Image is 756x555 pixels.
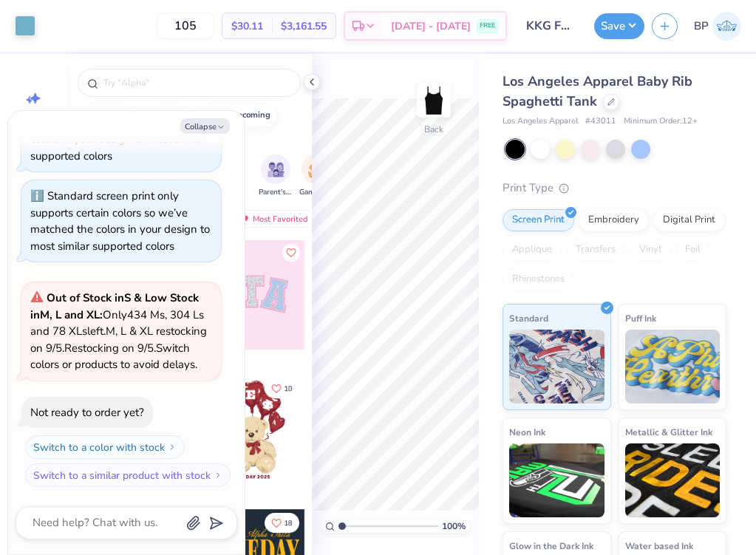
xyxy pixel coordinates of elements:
button: Like [265,378,299,398]
strong: Out of Stock in S [47,290,134,305]
img: Neon Ink [509,443,605,517]
img: Game Day Image [308,161,325,178]
span: $30.11 [231,18,263,34]
button: Like [282,244,300,262]
div: filter for Parent's Weekend [259,154,293,198]
div: Applique [503,239,562,261]
button: homecoming [197,104,277,126]
img: Bridget Pohl [712,12,741,41]
span: # 43011 [585,115,616,128]
div: Rhinestones only supports certain colors so we’ve matched the colors in your design to most simil... [30,98,208,163]
button: Save [594,13,644,39]
span: Minimum Order: 12 + [624,115,698,128]
div: Rhinestones [503,268,574,290]
div: Not ready to order yet? [30,405,144,420]
button: filter button [259,154,293,198]
div: Screen Print [503,209,574,231]
span: 100 % [442,520,466,533]
span: Parent's Weekend [259,187,293,198]
button: filter button [299,154,333,198]
div: Vinyl [630,239,671,261]
span: 18 [284,520,293,527]
img: Puff Ink [625,330,721,404]
span: $3,161.55 [281,18,327,34]
span: Neon Ink [509,424,545,440]
div: Most Favorited [231,210,315,228]
span: Metallic & Glitter Ink [625,424,712,440]
button: Like [265,513,299,533]
div: Embroidery [579,209,649,231]
div: Foil [675,239,710,261]
span: [DATE] - [DATE] [391,18,471,34]
span: Puff Ink [625,310,656,326]
div: Print Type [503,180,726,197]
div: Transfers [566,239,625,261]
span: 10 [284,385,293,392]
input: Untitled Design [514,11,587,41]
button: Collapse [180,118,230,134]
span: Only 434 Ms, 304 Ls and 78 XLs left. M, L & XL restocking on 9/5. Restocking on 9/5. Switch color... [30,290,207,372]
img: Metallic & Glitter Ink [625,443,721,517]
img: Parent's Weekend Image [268,161,285,178]
div: filter for Game Day [299,154,333,198]
a: BP [694,12,741,41]
span: Image AI [16,109,51,121]
img: Back [419,86,449,115]
span: Water based Ink [625,538,693,554]
input: – – [157,13,214,39]
span: Game Day [299,187,333,198]
span: Standard [509,310,548,326]
button: Switch to a similar product with stock [25,463,231,487]
span: FREE [480,21,495,31]
img: Switch to a color with stock [168,443,177,452]
button: bear [144,104,191,126]
div: Standard screen print only supports certain colors so we’ve matched the colors in your design to ... [30,188,210,253]
button: Switch to a color with stock [25,435,185,459]
span: BP [694,18,709,35]
button: football [78,104,139,126]
input: Try "Alpha" [102,75,291,90]
img: Switch to a similar product with stock [214,471,222,480]
span: Los Angeles Apparel Baby Rib Spaghetti Tank [503,72,692,110]
div: Digital Print [653,209,725,231]
div: homecoming [219,111,270,119]
span: Los Angeles Apparel [503,115,578,128]
span: Glow in the Dark Ink [509,538,593,554]
div: Back [424,123,443,136]
strong: & Low Stock in M, L and XL : [30,290,199,322]
img: Standard [509,330,605,404]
